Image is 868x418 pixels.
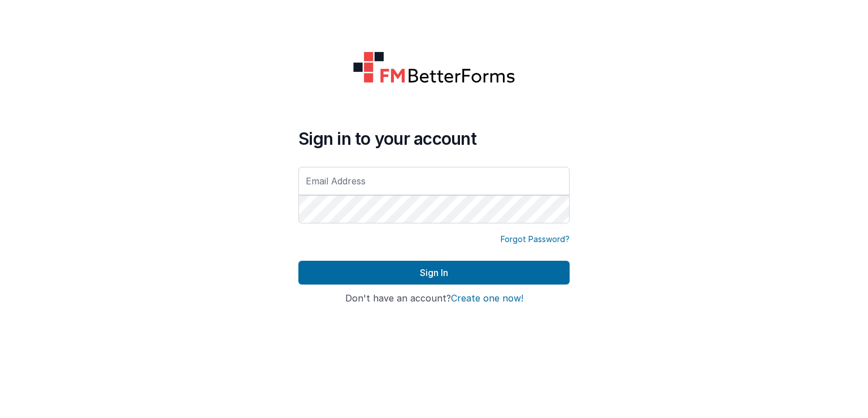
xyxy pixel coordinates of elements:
h4: Don't have an account? [298,294,570,304]
input: Email Address [298,167,570,195]
button: Sign In [298,261,570,285]
a: Forgot Password? [501,234,570,245]
h4: Sign in to your account [298,128,570,149]
button: Create one now! [451,294,523,304]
